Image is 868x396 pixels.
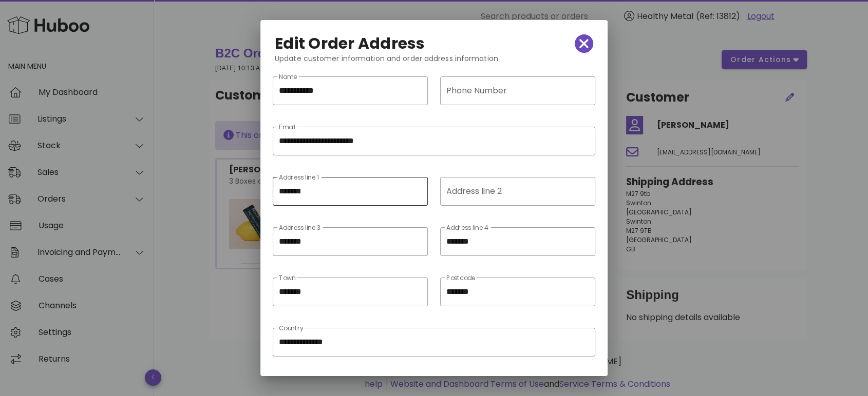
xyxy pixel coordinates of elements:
label: Address line 3 [279,224,320,232]
label: Town [279,274,295,282]
label: Postcode [446,274,475,282]
label: Country [279,325,304,332]
label: Email [279,124,295,131]
label: Name [279,73,297,81]
h2: Edit Order Address [275,35,425,52]
div: Update customer information and order address information [267,53,601,72]
label: Address line 1 [279,174,319,182]
label: Address line 4 [446,224,489,232]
